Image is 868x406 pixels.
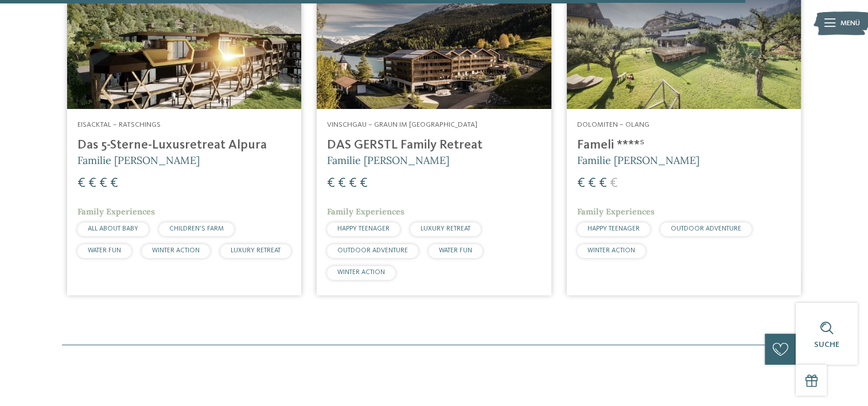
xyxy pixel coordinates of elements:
[88,177,96,190] span: €
[577,121,649,128] span: Dolomiten – Olang
[337,247,408,254] span: OUTDOOR ADVENTURE
[327,138,540,153] h4: DAS GERSTL Family Retreat
[77,154,200,167] span: Familie [PERSON_NAME]
[577,206,655,217] span: Family Experiences
[577,154,699,167] span: Familie [PERSON_NAME]
[327,121,477,128] span: Vinschgau – Graun im [GEOGRAPHIC_DATA]
[77,206,155,217] span: Family Experiences
[599,177,607,190] span: €
[338,177,346,190] span: €
[360,177,368,190] span: €
[77,138,291,153] h4: Das 5-Sterne-Luxusretreat Alpura
[337,225,390,232] span: HAPPY TEENAGER
[671,225,741,232] span: OUTDOOR ADVENTURE
[327,206,404,217] span: Family Experiences
[88,225,138,232] span: ALL ABOUT BABY
[327,177,335,190] span: €
[231,247,281,254] span: LUXURY RETREAT
[577,177,585,190] span: €
[169,225,224,232] span: CHILDREN’S FARM
[337,269,385,276] span: WINTER ACTION
[99,177,107,190] span: €
[152,247,200,254] span: WINTER ACTION
[77,177,85,190] span: €
[588,177,596,190] span: €
[439,247,472,254] span: WATER FUN
[110,177,118,190] span: €
[610,177,618,190] span: €
[587,225,640,232] span: HAPPY TEENAGER
[327,154,449,167] span: Familie [PERSON_NAME]
[77,121,161,128] span: Eisacktal – Ratschings
[421,225,470,232] span: LUXURY RETREAT
[349,177,357,190] span: €
[88,247,121,254] span: WATER FUN
[814,341,839,349] span: Suche
[587,247,635,254] span: WINTER ACTION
